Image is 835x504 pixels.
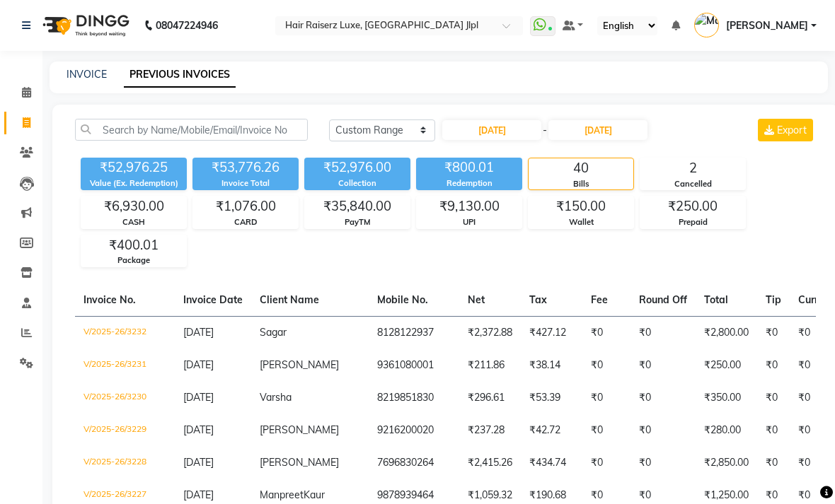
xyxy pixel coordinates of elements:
div: 2 [640,158,745,178]
td: ₹0 [630,317,696,350]
img: logo [36,6,133,45]
td: ₹250.00 [696,349,757,382]
span: Varsha [260,391,292,404]
button: Export [758,119,813,141]
div: UPI [417,216,522,228]
span: Client Name [260,293,319,306]
td: V/2025-26/3231 [75,349,175,382]
div: Collection [304,177,410,189]
td: ₹0 [757,349,790,382]
div: ₹1,076.00 [193,197,298,216]
td: ₹2,850.00 [696,447,757,479]
td: ₹0 [582,349,630,382]
td: ₹280.00 [696,414,757,447]
span: [PERSON_NAME] [726,18,808,33]
span: [DATE] [183,423,214,436]
div: Invoice Total [192,177,299,189]
td: ₹0 [757,414,790,447]
span: Manpreet [260,488,304,501]
td: ₹0 [582,317,630,350]
td: ₹237.28 [459,414,521,447]
td: ₹0 [757,317,790,350]
span: Tip [766,293,781,306]
span: Export [777,124,807,136]
td: ₹0 [757,382,790,414]
div: 40 [529,158,633,178]
span: [PERSON_NAME] [260,423,339,436]
td: 7696830264 [369,447,459,479]
td: V/2025-26/3229 [75,414,175,447]
td: ₹2,800.00 [696,317,757,350]
td: ₹350.00 [696,382,757,414]
td: ₹53.39 [521,382,582,414]
div: Redemption [416,177,522,189]
a: PREVIOUS INVOICES [124,62,236,88]
span: - [543,123,547,138]
td: ₹296.61 [459,382,521,414]
span: Net [468,293,485,306]
div: Prepaid [640,216,745,228]
div: Bills [529,178,633,190]
div: PayTM [305,216,410,228]
td: ₹2,372.88 [459,317,521,350]
input: Start Date [442,120,541,140]
div: ₹150.00 [529,197,633,216]
div: Package [81,254,186,266]
td: ₹434.74 [521,447,582,479]
span: Total [704,293,728,306]
div: ₹400.01 [81,235,186,255]
td: ₹0 [630,382,696,414]
div: ₹800.01 [416,158,522,177]
td: ₹38.14 [521,349,582,382]
td: ₹0 [630,414,696,447]
div: ₹53,776.26 [192,158,299,177]
span: Kaur [304,488,325,501]
span: Sagar [260,326,287,339]
td: ₹0 [630,349,696,382]
td: ₹0 [582,382,630,414]
div: ₹6,930.00 [81,197,186,216]
div: ₹52,976.00 [304,158,410,177]
td: ₹427.12 [521,317,582,350]
div: ₹35,840.00 [305,197,410,216]
span: [PERSON_NAME] [260,456,339,469]
td: V/2025-26/3228 [75,447,175,479]
td: ₹0 [757,447,790,479]
td: ₹0 [582,414,630,447]
td: V/2025-26/3232 [75,317,175,350]
span: Invoice Date [183,293,243,306]
span: Tax [529,293,547,306]
td: ₹211.86 [459,349,521,382]
td: 8219851830 [369,382,459,414]
td: V/2025-26/3230 [75,382,175,414]
span: [DATE] [183,488,214,501]
span: [DATE] [183,456,214,469]
div: ₹9,130.00 [417,197,522,216]
td: ₹42.72 [521,414,582,447]
div: ₹52,976.25 [81,158,187,177]
div: CARD [193,216,298,228]
span: [DATE] [183,358,214,371]
span: [DATE] [183,326,214,339]
span: [PERSON_NAME] [260,358,339,371]
div: ₹250.00 [640,197,745,216]
div: Wallet [529,216,633,228]
input: End Date [548,120,647,140]
td: ₹2,415.26 [459,447,521,479]
b: 08047224946 [156,6,218,45]
span: Mobile No. [377,293,428,306]
td: ₹0 [582,447,630,479]
span: Invoice No. [83,293,136,306]
div: Cancelled [640,178,745,190]
span: Fee [591,293,608,306]
td: ₹0 [630,447,696,479]
td: 9216200020 [369,414,459,447]
td: 9361080001 [369,349,459,382]
span: Round Off [639,293,687,306]
div: CASH [81,216,186,228]
span: [DATE] [183,391,214,404]
img: Manpreet Kaur [694,13,719,37]
input: Search by Name/Mobile/Email/Invoice No [75,119,308,141]
div: Value (Ex. Redemption) [81,177,187,189]
td: 8128122937 [369,317,459,350]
